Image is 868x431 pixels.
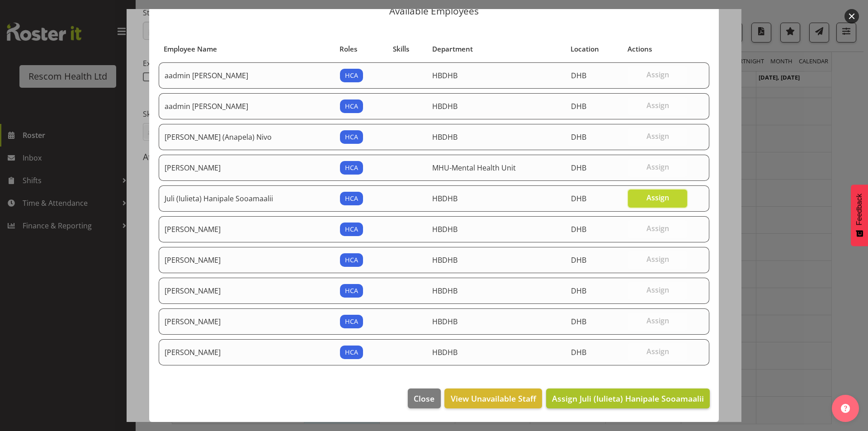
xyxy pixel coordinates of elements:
img: help-xxl-2.png [841,404,850,413]
span: DHB [571,255,586,265]
button: Close [408,388,440,408]
span: Close [414,393,434,404]
span: Assign [646,70,669,79]
span: Assign [646,193,669,202]
span: HCA [345,224,358,234]
button: View Unavailable Staff [444,388,542,408]
span: Assign [646,316,669,325]
span: HCA [345,347,358,357]
span: MHU-Mental Health Unit [432,163,516,173]
td: [PERSON_NAME] [159,155,335,181]
span: Location [571,44,599,54]
span: Roles [340,44,357,54]
span: HBDHB [432,132,458,142]
td: [PERSON_NAME] [159,216,335,242]
span: DHB [571,347,586,357]
span: HCA [345,194,358,204]
span: DHB [571,71,586,81]
td: [PERSON_NAME] [159,278,335,304]
td: [PERSON_NAME] [159,247,335,273]
span: Assign [646,162,669,171]
span: Assign [646,255,669,264]
td: [PERSON_NAME] (Anapela) Nivo [159,124,335,150]
span: HCA [345,163,358,173]
td: aadmin [PERSON_NAME] [159,93,335,119]
span: DHB [571,101,586,111]
p: Available Employees [158,6,710,16]
span: DHB [571,194,586,204]
span: HCA [345,317,358,327]
td: aadmin [PERSON_NAME] [159,62,335,89]
button: Assign Juli (Iulieta) Hanipale Sooamaalii [546,388,710,408]
span: Feedback [855,194,863,225]
span: Assign [646,224,669,233]
span: DHB [571,132,586,142]
span: Skills [393,44,409,54]
span: Assign Juli (Iulieta) Hanipale Sooamaalii [552,393,704,404]
span: DHB [571,224,586,234]
span: Assign [646,101,669,110]
td: Juli (Iulieta) Hanipale Sooamaalii [159,185,335,212]
span: View Unavailable Staff [451,393,536,404]
span: DHB [571,286,586,296]
span: HBDHB [432,347,458,357]
span: Assign [646,285,669,294]
button: Feedback - Show survey [851,185,868,246]
span: HBDHB [432,71,458,81]
span: HCA [345,132,358,142]
span: HBDHB [432,317,458,327]
span: HCA [345,255,358,265]
span: HBDHB [432,224,458,234]
span: DHB [571,317,586,327]
span: Employee Name [164,44,217,54]
span: HBDHB [432,286,458,296]
span: Assign [646,347,669,356]
span: Department [432,44,473,54]
span: DHB [571,163,586,173]
span: HBDHB [432,194,458,204]
span: HCA [345,71,358,81]
td: [PERSON_NAME] [159,339,335,365]
span: HCA [345,101,358,111]
span: HBDHB [432,255,458,265]
span: HCA [345,286,358,296]
span: Assign [646,132,669,141]
span: Actions [627,44,652,54]
span: HBDHB [432,101,458,111]
td: [PERSON_NAME] [159,308,335,335]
